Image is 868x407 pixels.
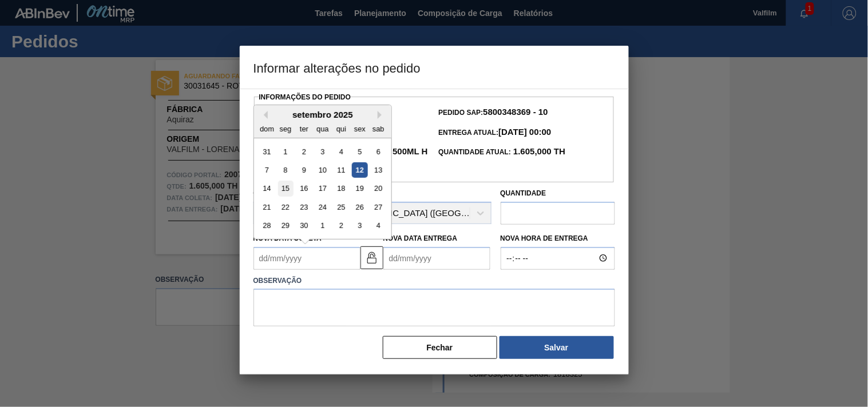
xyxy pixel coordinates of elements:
[333,199,348,215] div: Choose quinta-feira, 25 de setembro de 2025
[278,121,293,136] div: seg
[333,162,348,178] div: Choose quinta-feira, 11 de setembro de 2025
[370,218,386,233] div: Choose sábado, 4 de outubro de 2025
[352,143,367,159] div: Choose sexta-feira, 5 de setembro de 2025
[259,218,275,233] div: Choose domingo, 28 de setembro de 2025
[352,199,367,215] div: Choose sexta-feira, 26 de setembro de 2025
[257,142,387,234] div: month 2025-09
[296,218,311,233] div: Choose terça-feira, 30 de setembro de 2025
[360,246,383,269] button: unlocked
[501,189,546,197] label: Quantidade
[333,121,348,136] div: qui
[378,111,386,119] button: Next Month
[370,143,386,159] div: Choose sábado, 6 de setembro de 2025
[383,234,458,242] label: Nova Data Entrega
[383,247,490,270] input: dd/mm/yyyy
[254,110,391,119] div: setembro 2025
[253,234,322,242] label: Nova Data Coleta
[296,143,311,159] div: Choose terça-feira, 2 de setembro de 2025
[253,273,615,289] label: Observação
[253,247,360,270] input: dd/mm/yyyy
[259,93,351,101] label: Informações do Pedido
[296,162,311,178] div: Choose terça-feira, 9 de setembro de 2025
[500,336,614,359] button: Salvar
[315,181,330,196] div: Choose quarta-feira, 17 de setembro de 2025
[352,162,367,178] div: Choose sexta-feira, 12 de setembro de 2025
[315,162,330,178] div: Choose quarta-feira, 10 de setembro de 2025
[483,107,548,117] strong: 5800348369 - 10
[278,218,293,233] div: Choose segunda-feira, 29 de setembro de 2025
[278,143,293,159] div: Choose segunda-feira, 1 de setembro de 2025
[370,162,386,178] div: Choose sábado, 13 de setembro de 2025
[296,181,311,196] div: Choose terça-feira, 16 de setembro de 2025
[370,181,386,196] div: Choose sábado, 20 de setembro de 2025
[511,146,565,156] strong: 1.605,000 TH
[370,121,386,136] div: sab
[259,199,275,215] div: Choose domingo, 21 de setembro de 2025
[296,121,311,136] div: ter
[259,181,275,196] div: Choose domingo, 14 de setembro de 2025
[315,143,330,159] div: Choose quarta-feira, 3 de setembro de 2025
[439,109,548,117] span: Pedido SAP:
[333,181,348,196] div: Choose quinta-feira, 18 de setembro de 2025
[352,218,367,233] div: Choose sexta-feira, 3 de outubro de 2025
[240,46,629,89] h3: Informar alterações no pedido
[259,143,275,159] div: Choose domingo, 31 de agosto de 2025
[333,218,348,233] div: Choose quinta-feira, 2 de outubro de 2025
[498,127,551,137] strong: [DATE] 00:00
[315,218,330,233] div: Choose quarta-feira, 1 de outubro de 2025
[370,199,386,215] div: Choose sábado, 27 de setembro de 2025
[333,143,348,159] div: Choose quinta-feira, 4 de setembro de 2025
[259,162,275,178] div: Choose domingo, 7 de setembro de 2025
[352,121,367,136] div: sex
[278,181,293,196] div: Choose segunda-feira, 15 de setembro de 2025
[259,121,275,136] div: dom
[383,336,497,359] button: Fechar
[296,199,311,215] div: Choose terça-feira, 23 de setembro de 2025
[315,121,330,136] div: qua
[365,251,379,265] img: unlocked
[278,162,293,178] div: Choose segunda-feira, 8 de setembro de 2025
[352,181,367,196] div: Choose sexta-feira, 19 de setembro de 2025
[439,129,552,137] span: Entrega Atual:
[315,199,330,215] div: Choose quarta-feira, 24 de setembro de 2025
[278,199,293,215] div: Choose segunda-feira, 22 de setembro de 2025
[501,230,615,247] label: Nova Hora de Entrega
[439,148,566,156] span: Quantidade Atual:
[260,111,268,119] button: Previous Month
